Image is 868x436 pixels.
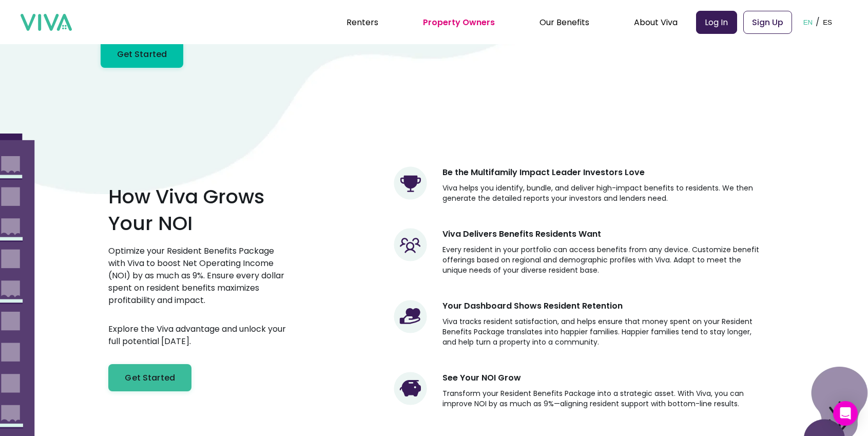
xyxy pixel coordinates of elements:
div: About Viva [634,9,678,35]
p: Optimize your Resident Benefits Package with Viva to boost Net Operating Income (NOI) by as much ... [108,245,291,307]
div: Our Benefits [539,9,589,35]
img: Users [394,228,427,261]
button: EN [800,6,816,38]
div: Open Intercom Messenger [833,401,858,426]
a: Get Started [101,41,184,68]
a: Property Owners [423,16,495,28]
p: Viva helps you identify, bundle, and deliver high-impact benefits to residents. We then generate ... [442,183,759,203]
a: Log In [696,11,737,34]
h2: How Viva Grows Your NOI [108,183,291,237]
h3: Viva Delivers Benefits Residents Want [442,228,601,240]
h3: Your Dashboard Shows Resident Retention [442,300,623,312]
button: Get Started [108,364,191,391]
p: / [816,14,820,30]
img: Piggy bank [394,372,427,405]
img: Hand holding a heart [394,300,427,333]
a: Sign Up [743,11,792,34]
p: Viva tracks resident satisfaction, and helps ensure that money spent on your Resident Benefits Pa... [442,316,759,347]
img: viva [21,14,72,31]
p: Transform your Resident Benefits Package into a strategic asset. With Viva, you can improve NOI b... [442,388,759,409]
button: ES [820,6,835,38]
h3: Be the Multifamily Impact Leader Investors Love [442,166,645,179]
h3: See Your NOI Grow [442,372,521,384]
p: Every resident in your portfolio can access benefits from any device. Customize benefit offerings... [442,244,759,275]
a: Renters [346,16,378,28]
img: Trophy [394,166,427,200]
p: Explore the Viva advantage and unlock your full potential [DATE]. [108,323,291,348]
a: Get Started [108,356,191,391]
